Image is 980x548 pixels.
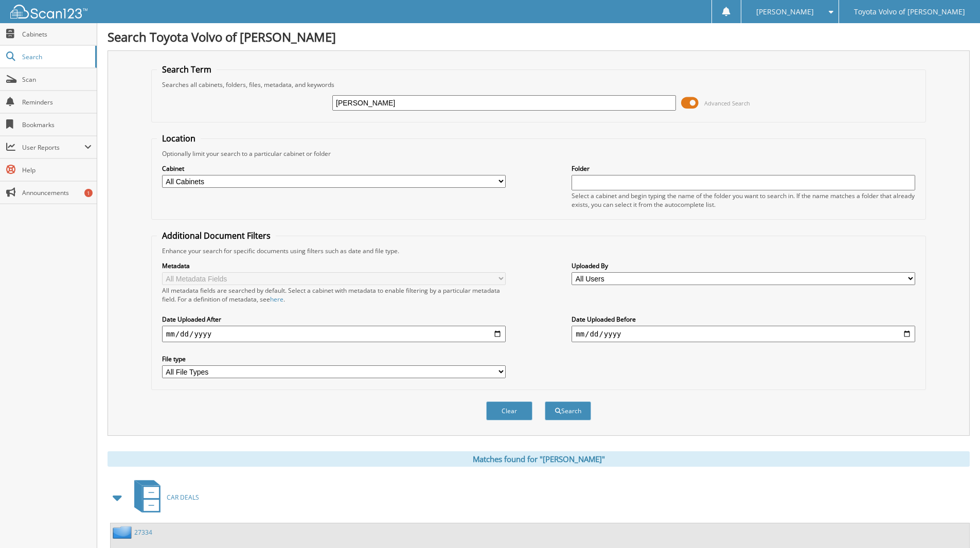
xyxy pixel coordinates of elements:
label: File type [162,355,506,363]
a: here [270,295,283,304]
label: Metadata [162,261,506,270]
label: Cabinet [162,164,506,173]
span: User Reports [22,143,84,152]
span: Advanced Search [704,99,750,107]
img: folder2.png [113,526,134,539]
legend: Search Term [157,64,217,75]
button: Clear [486,401,532,420]
div: Searches all cabinets, folders, files, metadata, and keywords [157,80,920,89]
a: CAR DEALS [128,477,199,518]
img: scan123-logo-white.svg [10,5,87,19]
div: 1 [84,189,93,197]
a: 27334 [134,528,152,537]
div: Enhance your search for specific documents using filters such as date and file type. [157,246,920,255]
span: Cabinets [22,30,92,39]
div: Matches found for "[PERSON_NAME]" [108,451,970,467]
div: Optionally limit your search to a particular cabinet or folder [157,149,920,158]
legend: Location [157,133,201,144]
div: All metadata fields are searched by default. Select a cabinet with metadata to enable filtering b... [162,286,506,304]
legend: Additional Document Filters [157,230,276,241]
label: Date Uploaded Before [572,315,915,324]
input: start [162,326,506,342]
label: Date Uploaded After [162,315,506,324]
span: Scan [22,75,92,84]
span: Toyota Volvo of [PERSON_NAME] [854,9,965,15]
span: Bookmarks [22,120,92,129]
input: end [572,326,915,342]
span: Search [22,52,90,61]
span: Reminders [22,98,92,107]
span: CAR DEALS [167,493,199,502]
span: [PERSON_NAME] [756,9,814,15]
div: Select a cabinet and begin typing the name of the folder you want to search in. If the name match... [572,191,915,209]
label: Uploaded By [572,261,915,270]
button: Search [545,401,591,420]
span: Announcements [22,188,92,197]
h1: Search Toyota Volvo of [PERSON_NAME] [108,28,970,45]
label: Folder [572,164,915,173]
span: Help [22,166,92,174]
